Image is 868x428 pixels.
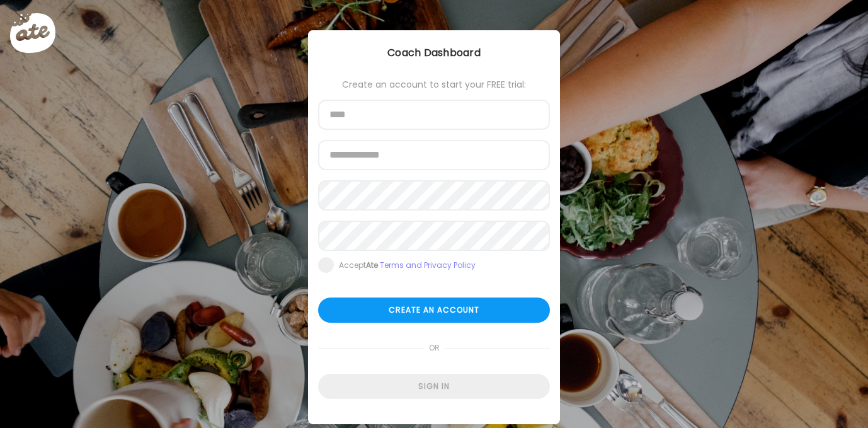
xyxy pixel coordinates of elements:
b: Ate [366,260,378,270]
span: or [424,335,445,361]
div: Sign in [318,374,550,399]
div: Coach Dashboard [308,45,560,61]
a: Terms and Privacy Policy [380,260,476,270]
div: Create an account to start your FREE trial: [318,79,550,90]
div: Accept [339,260,476,270]
div: Create an account [318,298,550,323]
